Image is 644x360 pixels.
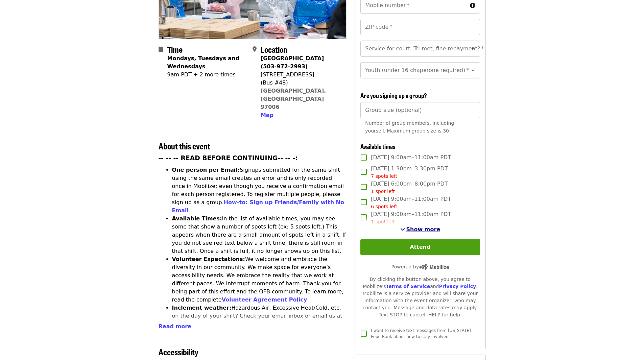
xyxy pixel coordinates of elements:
[159,322,191,331] button: Read more
[159,154,298,162] strong: -- -- -- READ BEFORE CONTINUING-- -- -:
[468,66,478,75] button: Open
[261,71,341,79] div: [STREET_ADDRESS]
[419,264,449,270] img: Powered by Mobilize
[261,43,287,55] span: Location
[371,210,451,225] span: [DATE] 9:00am–11:00am PDT
[172,304,347,344] li: Hazardous Air, Excessive Heat/Cold, etc. on the day of your shift? Check your email inbox or emai...
[159,346,198,358] span: Accessibility
[371,180,448,195] span: [DATE] 6:00pm–8:00pm PDT
[253,46,257,52] i: map-marker-alt icon
[172,256,245,262] strong: Volunteer Expectations:
[172,215,347,255] li: In the list of available times, you may see some that show a number of spots left (ex: 5 spots le...
[371,165,448,180] span: [DATE] 1:30pm–3:30pm PDT
[360,276,480,318] div: By clicking the button above, you agree to Mobilize's and . Mobilize is a service provider and wi...
[172,255,347,304] li: We welcome and embrace the diversity in our community. We make space for everyone’s accessibility...
[470,2,475,9] i: circle-info icon
[159,140,210,152] span: About this event
[365,120,454,134] span: Number of group members, including yourself. Maximum group size is 30
[360,91,427,100] span: Are you signing up a group?
[159,323,191,330] span: Read more
[261,111,273,119] button: Map
[406,226,440,233] span: Show more
[360,239,480,255] button: Attend
[261,55,324,70] strong: [GEOGRAPHIC_DATA] (503-972-2993)
[391,264,449,269] span: Powered by
[371,153,451,162] span: [DATE] 9:00am–11:00am PDT
[172,305,232,311] strong: Inclement weather:
[167,71,247,79] div: 9am PDT + 2 more times
[159,46,163,52] i: calendar icon
[371,328,471,339] span: I want to receive text messages from [US_STATE] Food Bank about how to stay involved.
[371,204,397,209] span: 6 spots left
[261,79,341,87] div: (Bus #48)
[360,102,480,118] input: [object Object]
[439,284,476,289] a: Privacy Policy
[371,173,397,179] span: 7 spots left
[172,166,347,215] li: Signups submitted for the same shift using the same email creates an error and is only recorded o...
[371,189,395,194] span: 1 spot left
[172,167,240,173] strong: One person per Email:
[371,219,395,224] span: 1 spot left
[261,112,273,118] span: Map
[172,199,344,214] a: How-to: Sign up Friends/Family with No Email
[222,296,307,303] a: Volunteer Agreement Policy
[360,142,396,151] span: Available times
[468,44,478,53] button: Open
[386,284,430,289] a: Terms of Service
[167,43,183,55] span: Time
[360,19,480,35] input: ZIP code
[172,215,222,222] strong: Available Times:
[261,88,326,110] a: [GEOGRAPHIC_DATA], [GEOGRAPHIC_DATA] 97006
[371,195,451,210] span: [DATE] 9:00am–11:00am PDT
[167,55,240,70] strong: Mondays, Tuesdays and Wednesdays
[400,225,440,234] button: See more timeslots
